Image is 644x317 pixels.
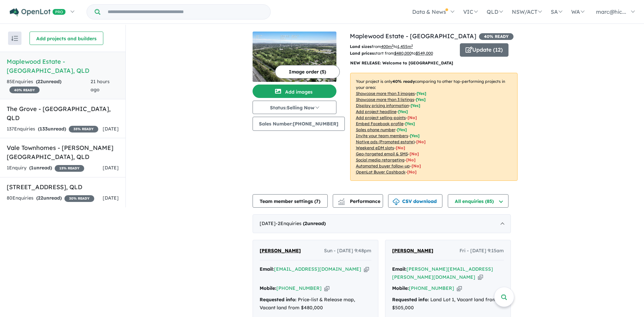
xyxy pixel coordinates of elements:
[36,195,62,201] strong: ( unread)
[350,50,455,57] p: start from
[412,163,421,168] span: [No]
[102,5,269,19] input: Try estate name, suburb, builder or developer
[36,78,61,85] strong: ( unread)
[356,97,414,102] u: Showcase more than 3 listings
[393,199,399,205] img: download icon
[411,44,413,47] sup: 2
[356,145,394,150] u: Weekend eDM slots
[448,194,508,208] button: All enquiries (85)
[338,201,345,205] img: bar-chart.svg
[596,8,626,15] span: marc@hic...
[64,195,94,202] span: 30 % READY
[260,285,276,291] strong: Mobile:
[381,44,393,49] u: 400 m
[417,91,426,96] span: [ Yes ]
[7,182,119,192] h5: [STREET_ADDRESS] , QLD
[260,296,371,312] div: Price-list & Release map, Vacant land from $480,000
[7,78,91,94] div: 85 Enquir ies
[276,285,322,291] a: [PHONE_NUMBER]
[253,117,345,131] button: Sales Number:[PHONE_NUMBER]
[356,163,410,168] u: Automated buyer follow-up
[457,285,462,292] button: Copy
[392,296,504,312] div: Land Lot 1, Vacant land from $505,000
[406,157,416,162] span: [No]
[69,126,98,133] span: 35 % READY
[55,165,84,172] span: 15 % READY
[392,297,429,303] strong: Requested info:
[338,198,344,202] img: line-chart.svg
[253,85,336,98] button: Add images
[397,44,413,49] u: 1,455 m
[396,145,405,150] span: [No]
[356,151,408,156] u: Geo-targeted email & SMS
[260,297,297,303] strong: Requested info:
[409,285,454,291] a: [PHONE_NUMBER]
[398,109,408,114] span: [ Yes ]
[333,194,383,208] button: Performance
[356,91,415,96] u: Showcase more than 3 images
[350,43,455,50] p: from
[303,220,326,226] strong: ( unread)
[276,220,326,226] span: - 2 Enquir ies
[356,169,406,174] u: OpenLot Buyer Cashback
[7,164,84,172] div: 1 Enquir y
[392,247,433,255] a: [PERSON_NAME]
[316,198,319,204] span: 7
[103,126,119,132] span: [DATE]
[103,195,119,201] span: [DATE]
[356,139,415,144] u: Native ads (Promoted estate)
[38,126,66,132] strong: ( unread)
[350,32,476,40] a: Maplewood Estate - [GEOGRAPHIC_DATA]
[350,73,518,181] p: Your project is only comparing to other top-performing projects in your area: - - - - - - - - - -...
[356,127,395,132] u: Sales phone number
[408,115,417,120] span: [ No ]
[7,104,119,122] h5: The Grove - [GEOGRAPHIC_DATA] , QLD
[274,266,361,272] a: [EMAIL_ADDRESS][DOMAIN_NAME]
[411,103,420,108] span: [ Yes ]
[356,133,408,138] u: Invite your team members
[29,165,52,171] strong: ( unread)
[356,103,409,108] u: Display pricing information
[9,87,40,93] span: 40 % READY
[416,139,426,144] span: [No]
[103,165,119,171] span: [DATE]
[392,285,409,291] strong: Mobile:
[253,214,511,233] div: [DATE]
[416,51,433,56] u: $ 549,000
[40,126,48,132] span: 133
[364,266,369,273] button: Copy
[253,32,336,82] img: Maplewood Estate - Wacol
[7,57,119,75] h5: Maplewood Estate - [GEOGRAPHIC_DATA] , QLD
[478,274,483,281] button: Copy
[91,78,110,93] span: 21 hours ago
[397,127,407,132] span: [ Yes ]
[416,97,426,102] span: [ Yes ]
[393,44,413,49] span: to
[7,143,119,161] h5: Vale Townhomes - [PERSON_NAME][GEOGRAPHIC_DATA] , QLD
[356,115,406,120] u: Add project selling-points
[410,133,420,138] span: [ Yes ]
[407,169,417,174] span: [No]
[388,194,442,208] button: CSV download
[356,109,396,114] u: Add project headline
[356,121,404,126] u: Embed Facebook profile
[412,51,433,56] span: to
[7,125,98,133] div: 137 Enquir ies
[350,60,518,66] p: NEW RELEASE: Welcome to [GEOGRAPHIC_DATA]
[305,220,307,226] span: 2
[260,248,301,254] span: [PERSON_NAME]
[38,78,43,85] span: 22
[7,194,94,202] div: 80 Enquir ies
[339,198,380,204] span: Performance
[392,248,433,254] span: [PERSON_NAME]
[253,194,328,208] button: Team member settings (7)
[30,32,103,45] button: Add projects and builders
[392,79,415,84] b: 40 % ready
[460,43,508,57] button: Update (12)
[460,247,504,255] span: Fri - [DATE] 9:15am
[392,266,493,280] a: [PERSON_NAME][EMAIL_ADDRESS][PERSON_NAME][DOMAIN_NAME]
[11,36,18,41] img: sort.svg
[253,101,336,114] button: Status:Selling Now
[479,33,514,40] span: 40 % READY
